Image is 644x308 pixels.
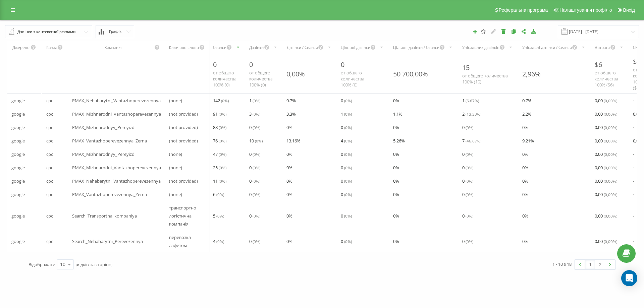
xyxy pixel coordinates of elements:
[286,45,318,50] div: Дзвінки / Сеанси
[286,69,305,78] div: 0,00%
[249,70,273,88] span: от общего количества 100% ( 0 )
[341,123,352,131] span: 0
[531,29,537,34] i: Завантажити звіт
[522,150,528,158] span: 0 %
[169,97,182,105] span: (none)
[466,178,473,184] span: ( 0 %)
[213,164,226,172] span: 25
[341,212,352,220] span: 0
[633,177,634,185] span: -
[249,177,260,185] span: 0
[219,138,226,143] span: ( 0 %)
[253,125,260,130] span: ( 0 %)
[11,190,25,198] span: google
[341,237,352,245] span: 0
[621,270,637,286] div: Open Intercom Messenger
[522,164,528,172] span: 0 %
[623,7,635,13] span: Вихід
[393,237,399,245] span: 0 %
[213,97,229,105] span: 142
[466,213,473,219] span: ( 0 %)
[522,110,532,118] span: 2.2 %
[213,60,217,69] span: 0
[169,204,206,228] span: транспортно логістична компанія
[249,190,260,198] span: 0
[46,97,53,105] span: cpc
[11,97,25,105] span: google
[72,97,161,105] span: PMAX_Nehabarytni_Vantazhoperevezennya
[109,29,121,34] span: Графік
[604,98,617,103] span: ( 0,00 %)
[344,165,352,170] span: ( 0 %)
[219,125,226,130] span: ( 0 %)
[72,164,161,172] span: PMAX_Mizhnarodni_Vantazhoperevezennya
[249,137,263,145] span: 10
[169,233,206,249] span: перевозка лафетом
[213,150,226,158] span: 47
[249,164,260,172] span: 0
[253,98,260,103] span: ( 0 %)
[286,177,292,185] span: 0 %
[219,178,226,184] span: ( 0 %)
[393,110,402,118] span: 1.1 %
[344,151,352,157] span: ( 0 %)
[604,192,617,197] span: ( 0,00 %)
[595,123,617,131] span: 0,00
[169,45,199,50] div: Ключове слово
[521,29,527,34] i: Поділитися налаштуваннями звіту
[255,138,263,143] span: ( 0 %)
[286,150,292,158] span: 0 %
[169,110,198,118] span: (not provided)
[522,212,528,220] span: 0 %
[46,164,53,172] span: cpc
[249,123,260,131] span: 0
[253,192,260,197] span: ( 0 %)
[249,97,260,105] span: 1
[253,239,260,244] span: ( 0 %)
[393,123,399,131] span: 0 %
[11,237,25,245] span: google
[462,45,499,50] div: Унікальних дзвінків
[46,150,53,158] span: cpc
[11,123,25,131] span: google
[169,177,198,185] span: (not provided)
[46,110,53,118] span: cpc
[604,125,617,130] span: ( 0,00 %)
[344,111,352,117] span: ( 0 %)
[633,190,634,198] span: -
[393,137,405,145] span: 5.26 %
[462,97,479,105] span: 1
[522,123,528,131] span: 0 %
[286,190,292,198] span: 0 %
[11,45,31,50] div: Джерело
[169,137,198,145] span: (not provided)
[466,165,473,170] span: ( 0 %)
[72,110,161,118] span: PMAX_Mizhnarodni_Vantazhoperevezennya
[595,110,617,118] span: 0,00
[633,237,634,245] span: -
[522,137,534,145] span: 9.21 %
[213,123,226,131] span: 88
[253,178,260,184] span: ( 0 %)
[462,190,473,198] span: 0
[213,190,224,198] span: 6
[286,123,292,131] span: 0 %
[393,150,399,158] span: 0 %
[46,45,57,50] div: Канал
[393,69,428,78] div: 50 700,00%
[72,237,143,245] span: Search_Nehabarytni_Perevezennya
[491,29,496,34] i: Редагувати звіт
[633,212,634,220] span: -
[46,177,53,185] span: cpc
[462,63,470,72] span: 15
[249,45,264,50] div: Дзвінки
[253,213,260,219] span: ( 0 %)
[595,137,617,145] span: 0,00
[60,261,65,268] div: 10
[501,29,506,34] i: Видалити звіт
[344,138,352,143] span: ( 0 %)
[286,137,301,145] span: 13.16 %
[341,97,352,105] span: 0
[249,110,260,118] span: 3
[344,192,352,197] span: ( 0 %)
